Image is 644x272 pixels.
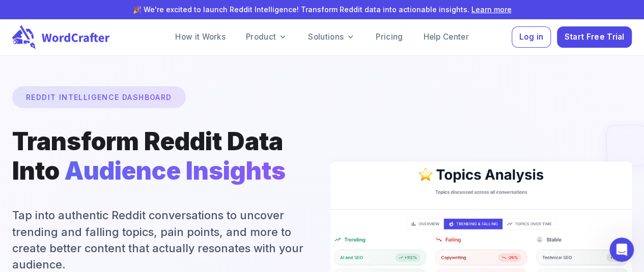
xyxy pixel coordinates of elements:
button: Start Free Trial [557,26,632,48]
a: Help Center [415,27,477,47]
a: Solutions [300,27,363,47]
span: Start Free Trial [565,30,625,44]
p: 🎉 We're excited to launch Reddit Intelligence! Transform Reddit data into actionable insights. [16,4,628,15]
a: Pricing [368,27,411,47]
button: Log in [512,26,551,48]
span: Log in [519,30,544,44]
a: How it Works [167,27,234,47]
a: Product [238,27,296,47]
iframe: Intercom live chat [609,237,634,262]
a: Learn more [471,5,512,14]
